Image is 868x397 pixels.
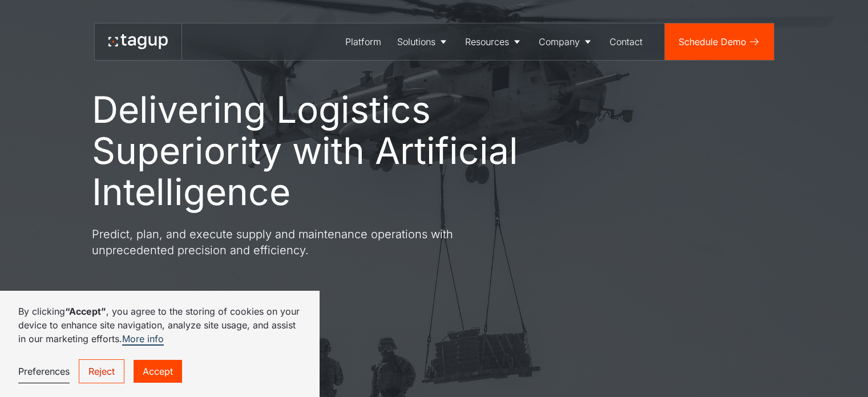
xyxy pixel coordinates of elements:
[92,226,503,258] p: Predict, plan, and execute supply and maintenance operations with unprecedented precision and eff...
[18,304,301,346] p: By clicking , you agree to the storing of cookies on your device to enhance site navigation, anal...
[601,23,651,60] a: Contact
[609,35,643,49] div: Contact
[79,359,124,383] a: Reject
[122,333,164,346] a: More info
[134,360,182,383] a: Accept
[337,23,389,60] a: Platform
[679,35,746,49] div: Schedule Demo
[665,23,774,60] a: Schedule Demo
[92,89,571,212] h1: Delivering Logistics Superiority with Artificial Intelligence
[345,35,381,49] div: Platform
[457,23,531,60] a: Resources
[18,360,70,383] a: Preferences
[465,35,509,49] div: Resources
[65,306,106,317] strong: “Accept”
[397,35,435,49] div: Solutions
[531,23,601,60] a: Company
[389,23,457,60] a: Solutions
[539,35,580,49] div: Company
